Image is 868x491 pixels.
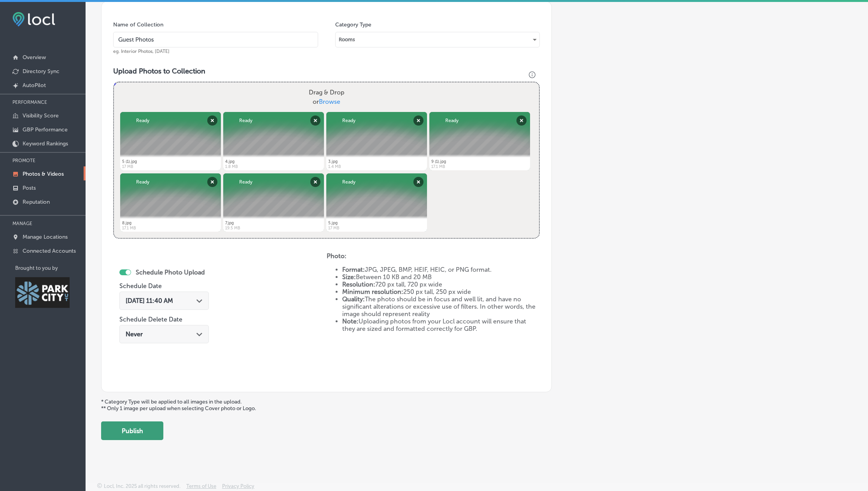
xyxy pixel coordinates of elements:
label: Drag & Drop or [306,85,348,110]
strong: Size: [342,273,356,281]
span: Never [126,330,143,338]
p: Connected Accounts [23,248,76,254]
li: 720 px tall, 720 px wide [342,281,540,288]
input: Title [113,32,318,47]
p: GBP Performance [23,126,68,133]
span: [DATE] 11:40 AM [126,297,173,304]
strong: Quality: [342,295,365,303]
span: Browse [319,98,340,105]
li: 250 px tall, 250 px wide [342,288,540,295]
span: eg. Interior Photos, [DATE] [113,49,170,54]
strong: Minimum resolution: [342,288,403,295]
strong: Resolution: [342,281,375,288]
p: Brought to you by [15,265,86,271]
button: Publish [101,421,163,440]
p: * Category Type will be applied to all images in the upload. ** Only 1 image per upload when sele... [101,398,852,412]
p: Overview [23,54,46,61]
label: Name of Collection [113,21,163,28]
p: Photos & Videos [23,171,64,177]
label: Schedule Delete Date [119,316,182,323]
label: Category Type [335,21,371,28]
p: Directory Sync [23,68,59,75]
p: AutoPilot [23,82,46,89]
p: Manage Locations [23,234,68,240]
h3: Upload Photos to Collection [113,67,540,75]
li: Uploading photos from your Locl account will ensure that they are sized and formatted correctly f... [342,318,540,332]
p: Visibility Score [23,112,59,119]
li: JPG, JPEG, BMP, HEIF, HEIC, or PNG format. [342,266,540,273]
img: Park City [15,277,70,308]
li: The photo should be in focus and well lit, and have no significant alterations or excessive use o... [342,295,540,318]
div: Rooms [336,33,540,46]
img: fda3e92497d09a02dc62c9cd864e3231.png [12,12,55,26]
strong: Photo: [327,252,346,260]
label: Schedule Photo Upload [136,269,205,276]
strong: Format: [342,266,365,273]
p: Reputation [23,199,50,205]
label: Schedule Date [119,282,162,290]
p: Locl, Inc. 2025 all rights reserved. [104,483,180,489]
strong: Note: [342,318,359,325]
p: Keyword Rankings [23,140,68,147]
li: Between 10 KB and 20 MB [342,273,540,281]
p: Posts [23,185,36,191]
